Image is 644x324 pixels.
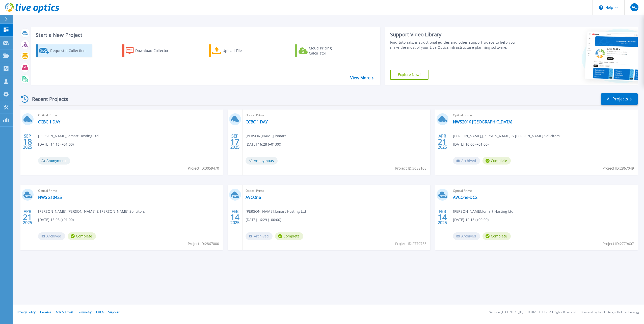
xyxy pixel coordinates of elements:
[453,217,489,223] span: [DATE] 12:13 (+00:00)
[395,166,426,171] span: Project ID: 3058105
[390,40,521,50] div: Find tutorials, instructional guides and other support videos to help you make the most of your L...
[275,232,303,240] span: Complete
[122,44,178,57] a: Download Collector
[68,232,96,240] span: Complete
[38,157,70,165] span: Anonymous
[395,241,426,247] span: Project ID: 2779753
[96,310,104,314] a: EULA
[188,241,219,247] span: Project ID: 2867000
[246,119,268,124] a: CCBC 1 DAY
[581,311,639,314] li: Powered by Live Optics, a Dell Technology
[246,157,278,165] span: Anonymous
[50,46,91,56] div: Request a Collection
[246,209,306,214] span: [PERSON_NAME] , Iomart Hosting Ltd
[230,132,240,151] div: SEP 2025
[295,44,351,57] a: Cloud Pricing Calculator
[23,215,32,219] span: 21
[246,188,427,194] span: Optical Prime
[482,232,511,240] span: Complete
[453,209,514,214] span: [PERSON_NAME] , Iomart Hosting Ltd
[309,46,349,56] div: Cloud Pricing Calculator
[528,311,576,314] li: © 2025 Dell Inc. All Rights Reserved
[230,140,239,144] span: 17
[209,44,265,57] a: Upload Files
[19,93,75,105] div: Recent Projects
[350,75,374,80] a: View More
[632,5,637,9] span: AC
[246,232,273,240] span: Archived
[38,232,65,240] span: Archived
[438,208,447,226] div: FEB 2025
[453,232,480,240] span: Archived
[36,32,373,38] h3: Start a New Project
[36,44,92,57] a: Request a Collection
[40,310,51,314] a: Cookies
[77,310,92,314] a: Telemetry
[17,310,36,314] a: Privacy Policy
[453,142,489,147] span: [DATE] 16:00 (+01:00)
[230,215,239,219] span: 14
[453,133,560,139] span: [PERSON_NAME] , [PERSON_NAME] & [PERSON_NAME] Solicitors
[390,70,428,80] a: Explore Now!
[438,132,447,151] div: APR 2025
[438,215,447,219] span: 14
[23,140,32,144] span: 18
[453,113,635,118] span: Optical Prime
[438,140,447,144] span: 21
[108,310,119,314] a: Support
[38,142,74,147] span: [DATE] 14:16 (+01:00)
[38,133,99,139] span: [PERSON_NAME] , Iomart Hosting Ltd
[482,157,511,165] span: Complete
[453,195,477,200] a: AVCOne-DC2
[38,209,145,214] span: [PERSON_NAME] , [PERSON_NAME] & [PERSON_NAME] Solicitors
[230,208,240,226] div: FEB 2025
[56,310,73,314] a: Ads & Email
[603,241,634,247] span: Project ID: 2779407
[246,217,281,223] span: [DATE] 16:29 (+00:00)
[38,188,220,194] span: Optical Prime
[188,166,219,171] span: Project ID: 3059470
[38,113,220,118] span: Optical Prime
[603,166,634,171] span: Project ID: 2867049
[453,157,480,165] span: Archived
[38,217,74,223] span: [DATE] 15:08 (+01:00)
[246,113,427,118] span: Optical Prime
[489,311,523,314] li: Version: [TECHNICAL_ID]
[223,46,263,56] div: Upload Files
[246,133,286,139] span: [PERSON_NAME] , iomart
[390,31,521,38] div: Support Video Library
[453,188,635,194] span: Optical Prime
[246,195,261,200] a: AVCOne
[135,46,176,56] div: Download Collector
[246,142,281,147] span: [DATE] 16:28 (+01:00)
[23,208,32,226] div: APR 2025
[38,195,62,200] a: NWS 210425
[38,119,60,124] a: CCBC 1 DAY
[601,93,638,105] a: All Projects
[23,132,32,151] div: SEP 2025
[453,119,512,124] a: NWS2016 [GEOGRAPHIC_DATA]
